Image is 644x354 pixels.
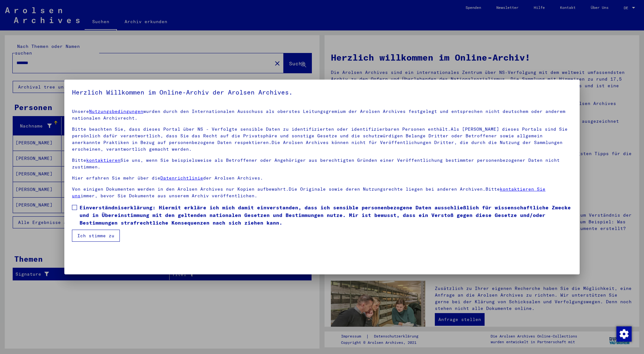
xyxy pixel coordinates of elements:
[160,175,203,181] a: Datenrichtlinie
[72,175,572,181] p: Hier erfahren Sie mehr über die der Arolsen Archives.
[86,157,120,163] a: kontaktieren
[616,326,632,342] img: Zustimmung ändern
[72,87,572,97] h5: Herzlich Willkommen im Online-Archiv der Arolsen Archives.
[72,157,572,170] p: Bitte Sie uns, wenn Sie beispielsweise als Betroffener oder Angehöriger aus berechtigten Gründen ...
[89,108,143,114] a: Nutzungsbedingungen
[72,186,572,199] p: Von einigen Dokumenten werden in den Arolsen Archives nur Kopien aufbewahrt.Die Originale sowie d...
[72,230,120,242] button: Ich stimme zu
[72,126,572,153] p: Bitte beachten Sie, dass dieses Portal über NS - Verfolgte sensible Daten zu identifizierten oder...
[72,108,572,121] p: Unsere wurden durch den Internationalen Ausschuss als oberstes Leitungsgremium der Arolsen Archiv...
[80,204,572,226] span: Einverständniserklärung: Hiermit erkläre ich mich damit einverstanden, dass ich sensible personen...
